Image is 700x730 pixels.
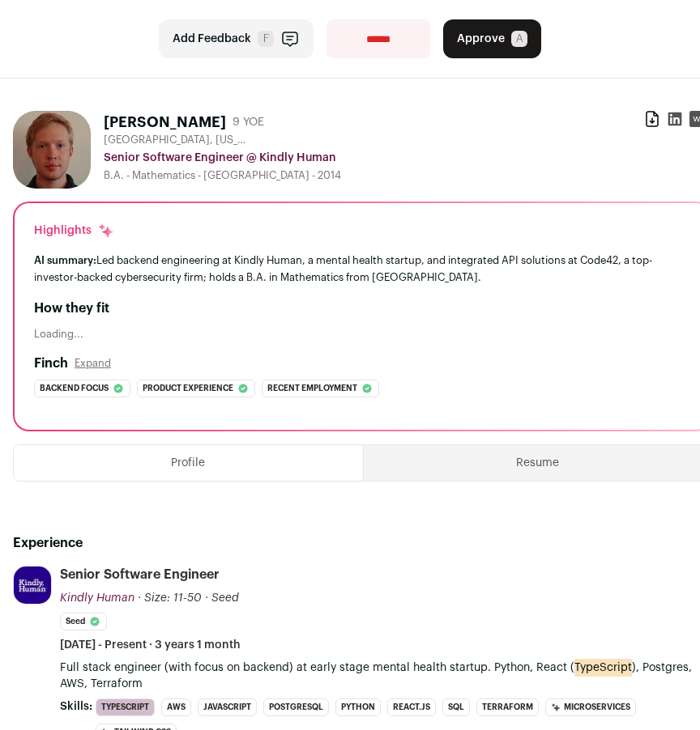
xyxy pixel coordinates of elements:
div: Led backend engineering at Kindly Human, a mental health startup, and integrated API solutions at... [34,252,691,286]
span: F [258,31,274,47]
span: AI summary: [34,255,96,265]
li: JavaScript [198,698,257,716]
div: 9 YOE [233,114,264,130]
li: Terraform [476,698,539,716]
li: AWS [161,698,191,716]
div: Senior Software Engineer [60,566,220,584]
li: TypeScript [96,698,155,716]
span: A [511,31,527,47]
span: Product experience [143,380,233,397]
span: Add Feedback [173,31,251,47]
span: Approve [457,31,505,47]
button: Add Feedback F [159,19,314,58]
li: PostgreSQL [263,698,329,716]
div: Highlights [34,223,114,239]
span: [DATE] - Present · 3 years 1 month [60,637,241,653]
span: Recent employment [267,380,357,397]
h2: Finch [34,354,68,373]
span: · Size: 11-50 [138,592,202,604]
span: [GEOGRAPHIC_DATA], [US_STATE], [GEOGRAPHIC_DATA] [104,134,250,146]
img: 2acf9c323fc29e34e4674aeb7b986831993f092ec118508909eac60ca6df4756.jpg [13,111,91,189]
span: · [205,590,208,606]
li: Python [335,698,381,716]
li: Seed [60,613,107,630]
mark: TypeScript [574,659,632,677]
h2: How they fit [34,299,691,318]
div: Loading... [34,328,691,341]
h1: [PERSON_NAME] [104,111,226,134]
li: Microservices [545,698,636,716]
span: Seed [211,592,239,604]
span: Backend focus [40,380,109,397]
span: Skills: [60,698,92,715]
button: Approve A [443,19,541,58]
li: React.js [387,698,436,716]
img: a9da0c3f969cad210bcb9da505bff3cc34c70a20290d8323c3415b1118df8650.jpg [14,567,51,604]
button: Expand [75,357,111,370]
span: Kindly Human [60,592,134,604]
li: SQL [442,698,470,716]
button: Profile [14,445,363,481]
